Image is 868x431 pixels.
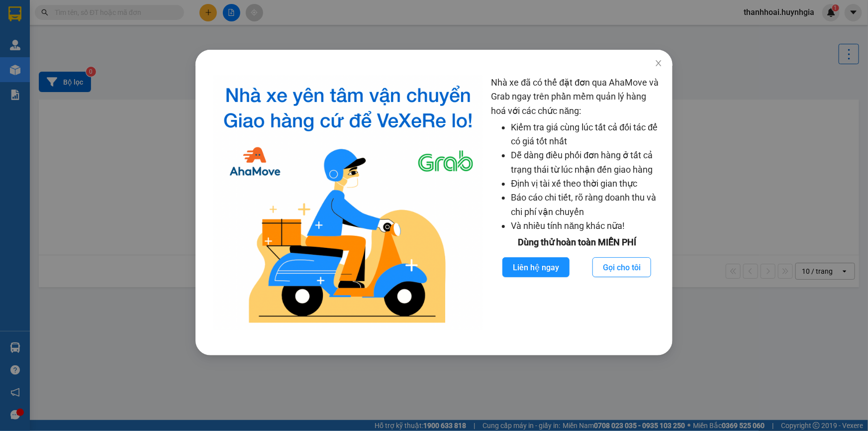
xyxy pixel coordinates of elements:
div: Dùng thử hoàn toàn MIỄN PHÍ [491,235,663,249]
span: close [655,59,663,67]
button: Liên hệ ngay [502,257,570,277]
img: logo [213,76,483,330]
li: Báo cáo chi tiết, rõ ràng doanh thu và chi phí vận chuyển [511,191,663,219]
span: Gọi cho tôi [603,261,641,274]
div: Nhà xe đã có thể đặt đơn qua AhaMove và Grab ngay trên phần mềm quản lý hàng hoá với các chức năng: [491,76,663,330]
span: Liên hệ ngay [513,261,559,274]
li: Kiểm tra giá cùng lúc tất cả đối tác để có giá tốt nhất [511,120,663,149]
li: Dễ dàng điều phối đơn hàng ở tất cả trạng thái từ lúc nhận đến giao hàng [511,148,663,177]
li: Định vị tài xế theo thời gian thực [511,177,663,191]
button: Gọi cho tôi [592,257,651,277]
li: Và nhiều tính năng khác nữa! [511,219,663,233]
button: Close [645,50,673,78]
